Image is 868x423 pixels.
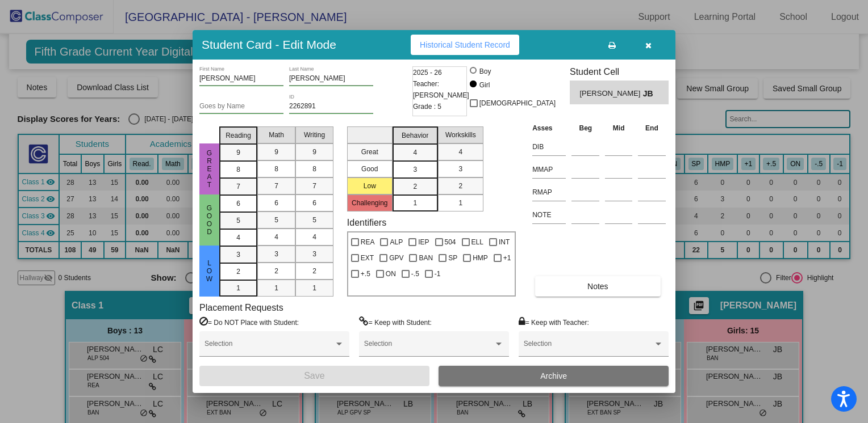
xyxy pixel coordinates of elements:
input: Enter ID [289,103,373,111]
span: Archive [540,371,567,380]
span: +1 [503,251,511,265]
span: 2 [458,181,462,191]
span: REA [361,235,375,249]
span: 5 [312,215,316,225]
label: = Keep with Teacher: [519,316,589,328]
span: 9 [274,147,278,157]
span: 5 [274,215,278,225]
span: JB [643,88,659,100]
span: Math [269,130,284,140]
span: 3 [413,164,417,175]
h3: Student Cell [570,66,669,77]
span: Great [205,149,215,189]
th: End [635,122,669,134]
th: Beg [569,122,602,134]
span: 7 [274,181,278,191]
span: INT [499,235,510,249]
span: [PERSON_NAME] [579,88,642,100]
span: 504 [445,235,456,249]
span: 4 [413,147,417,158]
span: -.5 [411,267,419,281]
span: Teacher: [PERSON_NAME] [413,78,469,101]
span: 5 [236,215,240,226]
span: 1 [312,283,316,293]
span: 6 [236,198,240,209]
span: Save [304,371,324,380]
span: Low [205,259,215,283]
span: 2 [236,267,240,277]
span: ON [386,267,396,281]
span: 1 [458,198,462,208]
span: Notes [587,282,608,291]
span: 9 [312,147,316,157]
label: = Keep with Student: [359,316,432,328]
button: Historical Student Record [411,35,519,55]
button: Notes [535,276,660,297]
button: Save [199,366,429,386]
span: 4 [458,147,462,157]
th: Mid [602,122,635,134]
h3: Student Card - Edit Mode [202,37,336,52]
span: 1 [413,198,417,208]
label: = Do NOT Place with Student: [199,316,299,328]
span: 4 [274,232,278,242]
input: assessment [532,138,566,155]
span: Behavior [402,130,428,141]
span: Good [205,204,215,236]
span: 4 [236,232,240,243]
span: 8 [236,164,240,175]
span: 2025 - 26 [413,67,442,78]
span: 3 [458,164,462,174]
span: ELL [471,235,483,249]
span: GPV [389,251,403,265]
span: 6 [312,198,316,208]
span: 4 [312,232,316,242]
span: Writing [304,130,325,140]
span: 6 [274,198,278,208]
span: 2 [274,266,278,276]
input: goes by name [199,103,283,111]
span: Historical Student Record [420,40,510,49]
span: [DEMOGRAPHIC_DATA] [479,96,556,110]
span: 3 [312,249,316,259]
span: 1 [236,283,240,293]
span: +.5 [361,267,370,281]
label: Placement Requests [199,302,283,313]
span: SP [448,251,457,265]
input: assessment [532,161,566,178]
span: 2 [413,181,417,192]
span: 1 [274,283,278,293]
div: Girl [479,80,490,90]
span: BAN [419,251,433,265]
span: EXT [361,251,374,265]
span: Reading [226,130,251,141]
span: 8 [274,164,278,174]
span: HMP [473,251,488,265]
input: assessment [532,184,566,201]
div: Boy [479,66,491,77]
span: 7 [236,181,240,192]
span: 3 [236,249,240,260]
input: assessment [532,206,566,223]
span: IEP [418,235,429,249]
span: Grade : 5 [413,101,441,112]
span: 8 [312,164,316,174]
span: 3 [274,249,278,259]
label: Identifiers [347,217,386,228]
span: Workskills [445,130,476,140]
button: Archive [439,366,669,386]
span: ALP [390,235,403,249]
span: 7 [312,181,316,191]
span: 9 [236,147,240,158]
span: 2 [312,266,316,276]
span: -1 [435,267,441,281]
th: Asses [529,122,569,134]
